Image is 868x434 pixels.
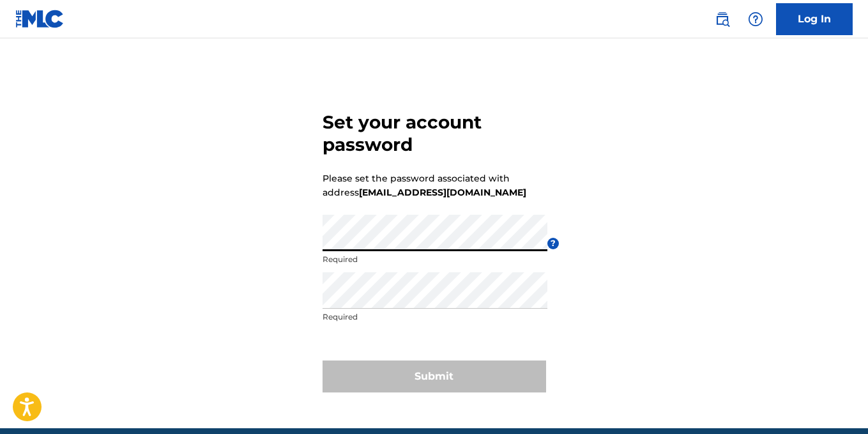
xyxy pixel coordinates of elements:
img: help [748,12,763,27]
a: Log In [776,3,853,35]
img: MLC Logo [15,10,65,28]
h3: Set your account password [323,111,546,156]
img: search [715,12,730,27]
a: Public Search [710,6,735,32]
div: Help [743,6,768,32]
p: Required [323,311,547,323]
p: Please set the password associated with address [323,171,526,199]
p: Required [323,254,547,265]
strong: [EMAIL_ADDRESS][DOMAIN_NAME] [359,187,526,198]
span: ? [547,238,559,249]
